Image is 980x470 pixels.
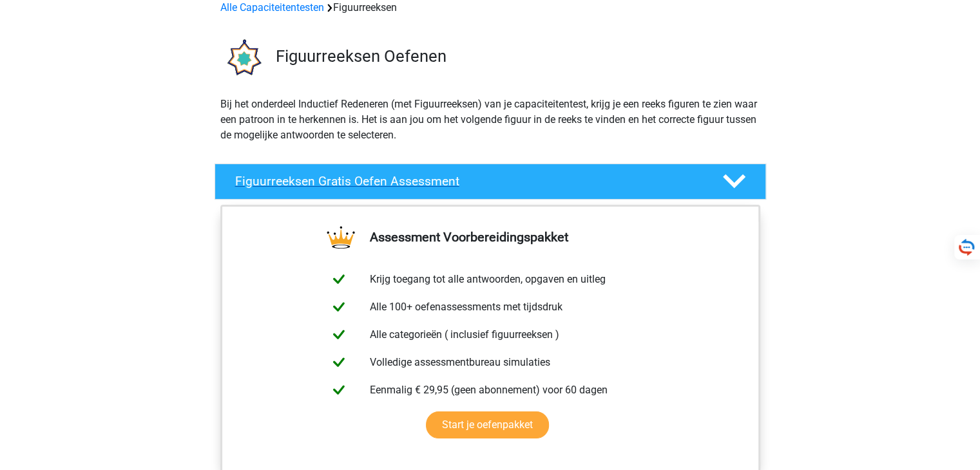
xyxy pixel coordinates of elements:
[209,164,771,200] a: Figuurreeksen Gratis Oefen Assessment
[215,31,270,86] img: figuurreeksen
[220,1,324,14] a: Alle Capaciteitentesten
[426,411,549,438] a: Start je oefenpakket
[235,174,702,189] h4: Figuurreeksen Gratis Oefen Assessment
[276,46,756,66] h3: Figuurreeksen Oefenen
[220,97,760,143] p: Bij het onderdeel Inductief Redeneren (met Figuurreeksen) van je capaciteitentest, krijg je een r...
